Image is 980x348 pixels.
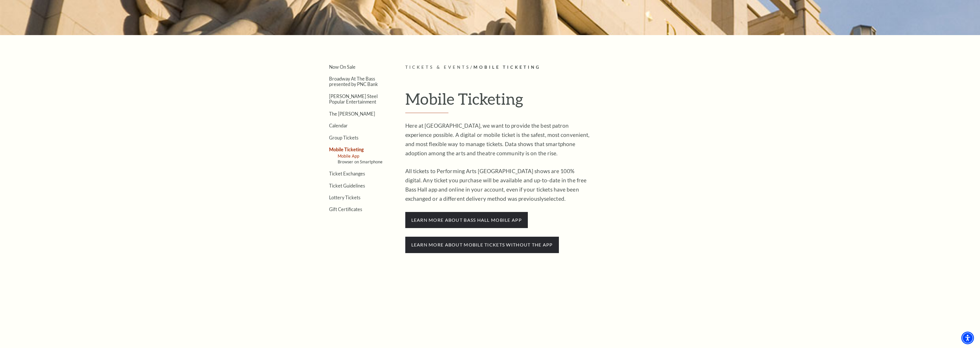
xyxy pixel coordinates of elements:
[329,76,378,87] a: Broadway At The Bass presented by PNC Bank
[405,216,528,223] a: learn more about bass hall mobile app
[405,65,471,70] span: Tickets & Events
[405,89,668,113] h1: Mobile Ticketing
[405,237,559,253] span: Learn more about mobile tickets without the app
[338,154,359,158] a: Mobile App
[405,241,559,248] a: Learn more about mobile tickets without the app
[329,206,362,212] a: Gift Certificates
[329,195,360,200] a: Lottery Tickets
[329,123,348,128] a: Calendar
[405,64,668,71] p: /
[329,183,365,188] a: Ticket Guidelines
[329,135,358,140] a: Group Tickets
[405,121,592,158] p: Here at [GEOGRAPHIC_DATA], we want to provide the best patron experience possible. A digital or m...
[405,168,587,202] span: All tickets to Performing Arts [GEOGRAPHIC_DATA] shows are 100% digital. Any ticket you purchase ...
[473,65,541,70] span: Mobile Ticketing
[329,147,364,152] a: Mobile Ticketing
[405,212,528,228] span: learn more about bass hall mobile app
[329,64,356,70] a: Now On Sale
[329,111,375,116] a: The [PERSON_NAME]
[329,171,365,176] a: Ticket Exchanges
[338,159,383,164] a: Browser on Smartphone
[405,167,592,203] p: selected.
[961,332,974,344] div: Accessibility Menu
[329,93,378,104] a: [PERSON_NAME] Steel Popular Entertainment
